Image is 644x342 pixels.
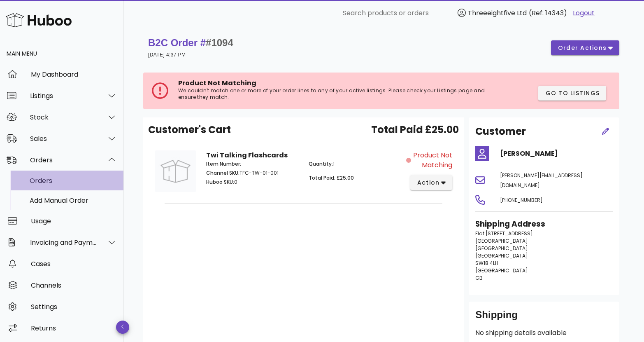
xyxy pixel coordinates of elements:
span: #1094 [206,37,233,48]
div: Cases [31,260,117,268]
h2: Customer [475,124,526,139]
a: Logout [573,8,595,18]
p: No shipping details available [475,328,613,338]
button: action [410,175,453,190]
span: Quantity: [309,160,333,167]
div: Returns [31,324,117,332]
div: My Dashboard [31,70,117,78]
div: Add Manual Order [30,197,117,204]
p: TFC-TW-01-001 [206,169,299,177]
span: SW18 4LH [475,260,498,267]
span: Item Number: [206,160,241,167]
p: 0 [206,178,299,186]
span: [GEOGRAPHIC_DATA] [475,245,528,252]
span: Product Not Matching [413,150,453,170]
button: order actions [551,40,619,55]
strong: Twi Talking Flashcards [206,150,288,160]
img: Product Image [155,150,196,192]
span: Total Paid £25.00 [371,122,459,137]
span: [PERSON_NAME][EMAIL_ADDRESS][DOMAIN_NAME] [500,172,583,189]
strong: B2C Order # [148,37,233,48]
h4: [PERSON_NAME] [500,149,613,159]
span: [GEOGRAPHIC_DATA] [475,267,528,274]
button: Go to Listings [538,86,606,101]
span: Go to Listings [545,89,600,98]
span: order actions [558,44,607,52]
div: Usage [31,217,117,225]
span: GB [475,274,483,281]
div: Sales [30,135,97,143]
span: Customer's Cart [148,122,231,137]
div: Orders [30,177,117,185]
span: Threeeightfive Ltd [468,8,527,18]
span: Flat [STREET_ADDRESS] [475,230,533,237]
div: Orders [30,156,97,164]
p: We couldn't match one or more of your order lines to any of your active listings. Please check yo... [178,87,498,101]
span: Huboo SKU: [206,178,234,185]
div: Shipping [475,308,613,328]
h3: Shipping Address [475,218,613,230]
span: [PHONE_NUMBER] [500,197,543,204]
span: Channel SKU: [206,169,239,176]
span: action [417,178,440,187]
span: Total Paid: £25.00 [309,174,354,181]
span: [GEOGRAPHIC_DATA] [475,252,528,259]
p: 1 [309,160,401,168]
span: Product Not Matching [178,78,256,88]
small: [DATE] 4:37 PM [148,52,186,58]
div: Stock [30,113,97,121]
div: Settings [31,303,117,311]
div: Invoicing and Payments [30,239,97,246]
div: Listings [30,92,97,100]
img: Huboo Logo [6,11,72,29]
span: (Ref: 14343) [529,8,567,18]
div: Channels [31,281,117,289]
span: [GEOGRAPHIC_DATA] [475,237,528,244]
